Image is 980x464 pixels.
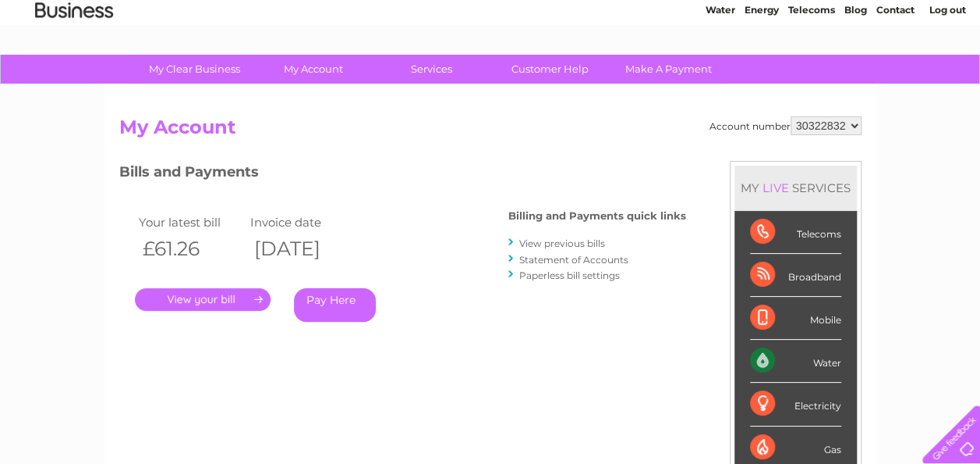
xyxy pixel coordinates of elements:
div: Electricity [750,383,841,426]
h2: My Account [119,116,861,146]
img: logo.png [34,41,114,88]
th: £61.26 [135,233,247,265]
a: Pay Here [294,288,376,322]
div: Water [750,340,841,383]
div: Mobile [750,297,841,340]
a: Blog [844,66,867,78]
h4: Billing and Payments quick links [508,210,686,222]
a: Services [367,55,496,84]
a: Make A Payment [604,55,733,84]
a: . [135,288,271,311]
a: 0333 014 3131 [686,8,794,27]
a: View previous bills [519,237,605,249]
a: My Clear Business [130,55,259,84]
div: Clear Business is a trading name of Verastar Limited (registered in [GEOGRAPHIC_DATA] No. 3667643... [122,9,859,76]
div: LIVE [759,180,792,195]
div: Account number [709,116,861,135]
a: Log out [929,66,965,78]
a: My Account [249,55,377,84]
th: [DATE] [246,233,359,265]
a: Contact [876,66,915,78]
div: Telecoms [750,211,841,254]
td: Invoice date [246,212,359,233]
a: Water [706,66,735,78]
div: Broadband [750,254,841,297]
a: Energy [745,66,779,78]
a: Customer Help [486,55,614,84]
td: Your latest bill [135,212,247,233]
a: Paperless bill settings [519,269,620,281]
div: MY SERVICES [734,166,857,210]
a: Statement of Accounts [519,254,628,266]
a: Telecoms [788,66,835,78]
h3: Bills and Payments [119,161,686,188]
